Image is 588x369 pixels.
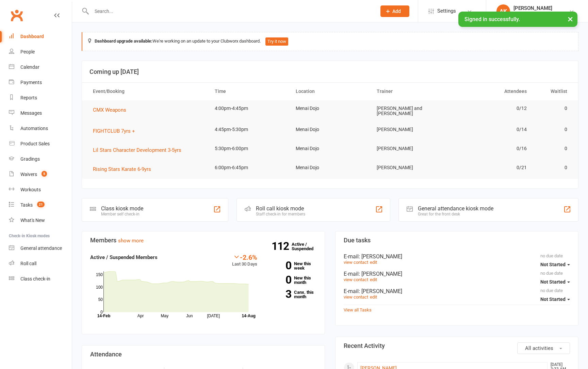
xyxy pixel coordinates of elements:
[344,294,368,300] a: view contact
[290,83,371,100] th: Location
[9,60,72,75] a: Calendar
[267,260,291,271] strong: 0
[9,167,72,182] a: Waivers 5
[209,141,290,157] td: 5:30pm-6:00pm
[452,141,533,157] td: 0/16
[209,122,290,138] td: 4:45pm-5:30pm
[93,127,140,135] button: FIGHTCLUB 7yrs +
[9,90,72,106] a: Reports
[95,38,152,44] strong: Dashboard upgrade available:
[452,83,533,100] th: Attendees
[93,146,186,154] button: Lil Stars Character Development 3-5yrs
[267,276,316,285] a: 0New this month
[20,202,33,208] div: Tasks
[513,5,562,11] div: [PERSON_NAME]
[290,100,371,116] td: Menai Dojo
[533,122,573,138] td: 0
[20,245,62,251] div: General attendance
[540,279,566,285] span: Not Started
[20,110,42,116] div: Messages
[496,4,510,18] div: AK
[525,345,553,351] span: All activities
[9,106,72,121] a: Messages
[20,95,37,100] div: Reports
[292,237,322,256] a: 112Active / Suspended
[20,126,48,131] div: Automations
[232,253,257,268] div: Last 30 Days
[392,9,401,14] span: Add
[90,254,158,260] strong: Active / Suspended Members
[20,156,40,162] div: Gradings
[267,290,316,299] a: 3Canx. this month
[437,3,456,19] span: Settings
[209,160,290,176] td: 6:00pm-6:45pm
[93,128,135,134] span: FIGHTCLUB 7yrs +
[209,100,290,116] td: 4:00pm-4:45pm
[517,342,570,354] button: All activities
[9,121,72,136] a: Automations
[20,276,50,282] div: Class check-in
[118,238,144,244] a: show more
[20,34,44,39] div: Dashboard
[464,16,520,22] span: Signed in successfully.
[370,277,377,282] a: edit
[90,237,316,244] h3: Members
[371,100,452,122] td: [PERSON_NAME] and [PERSON_NAME]
[20,80,42,85] div: Payments
[232,253,257,261] div: -2.6%
[452,122,533,138] td: 0/14
[82,32,578,51] div: We're working on an update to your Clubworx dashboard.
[540,262,566,267] span: Not Started
[452,160,533,176] td: 0/21
[9,182,72,197] a: Workouts
[9,151,72,167] a: Gradings
[540,293,570,305] button: Not Started
[540,276,570,288] button: Not Started
[9,44,72,60] a: People
[418,205,493,212] div: General attendance kiosk mode
[344,288,570,294] div: E-mail
[513,11,562,17] div: K1 Modern Martial Arts
[344,342,570,349] h3: Recent Activity
[371,83,452,100] th: Trainer
[265,37,288,46] button: Try it now
[267,261,316,270] a: 0New this week
[452,100,533,116] td: 0/12
[540,258,570,271] button: Not Started
[9,136,72,151] a: Product Sales
[344,277,368,282] a: view contact
[564,12,576,26] button: ×
[344,237,570,244] h3: Due tasks
[533,160,573,176] td: 0
[344,307,372,312] a: View all Tasks
[418,212,493,216] div: Great for the front desk
[89,68,571,75] h3: Coming up [DATE]
[90,351,316,358] h3: Attendance
[37,202,45,207] span: 21
[101,205,143,212] div: Class kiosk mode
[272,241,292,251] strong: 112
[87,83,209,100] th: Event/Booking
[9,271,72,287] a: Class kiosk mode
[93,107,126,113] span: CMX Weapons
[540,296,566,302] span: Not Started
[290,141,371,157] td: Menai Dojo
[20,141,50,146] div: Product Sales
[359,288,402,294] span: : [PERSON_NAME]
[533,83,573,100] th: Waitlist
[101,212,143,216] div: Member self check-in
[20,187,41,192] div: Workouts
[371,141,452,157] td: [PERSON_NAME]
[93,165,156,173] button: Rising Stars Karate 6-9yrs
[371,160,452,176] td: [PERSON_NAME]
[8,7,25,24] a: Clubworx
[209,83,290,100] th: Time
[9,29,72,44] a: Dashboard
[380,5,409,17] button: Add
[533,141,573,157] td: 0
[93,147,181,153] span: Lil Stars Character Development 3-5yrs
[370,294,377,300] a: edit
[371,122,452,138] td: [PERSON_NAME]
[20,49,35,54] div: People
[89,6,372,16] input: Search...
